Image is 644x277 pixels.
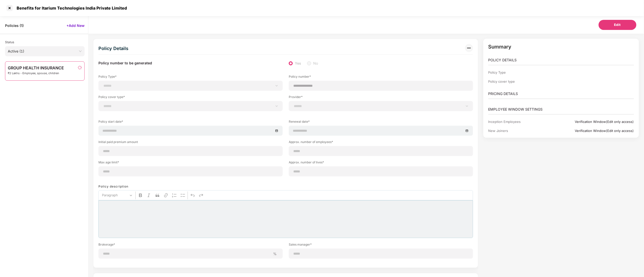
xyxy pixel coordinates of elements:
label: Policy cover type* [98,95,283,101]
span: ₹2 Lakhs - Employee, spouse, children [8,72,64,75]
div: Benefits for Itarium Technologies India Private Limited [14,6,127,11]
button: Edit [599,20,636,30]
div: Inception Employees [488,120,549,124]
div: Editor toolbar [98,190,473,200]
div: Verification Window(Edit only access) [549,120,634,124]
label: Provider* [289,95,473,101]
p: PRICING DETAILS [488,91,634,97]
label: Max age limit* [98,160,283,166]
span: Paragraph [102,192,128,198]
div: Policy Type [488,70,549,74]
span: Yes [293,61,303,66]
span: Active (1) [8,48,82,55]
label: Initial paid premium amount [98,140,283,146]
span: Policies ( 1 ) [5,23,24,28]
label: Renewal date* [289,119,473,126]
label: Policy number to be generated [98,61,152,66]
span: GROUP HEALTH INSURANCE [8,66,64,70]
label: Policy Type* [98,74,283,81]
label: Approx. number of employees* [289,140,473,146]
div: Policy Details [98,44,128,53]
div: Policy cover type [488,79,549,83]
label: Sales manager* [289,242,473,249]
p: POLICY DETAILS [488,57,634,63]
span: Edit [614,22,621,27]
p: Summary [488,44,634,50]
label: Policy number* [289,74,473,81]
span: Status [5,40,14,44]
span: +Add New [66,23,85,28]
label: Policy description [98,184,128,188]
label: Brokerage* [98,242,283,249]
div: Verification Window(Edit only access) [549,129,634,133]
p: EMPLOYEE WINDOW SETTINGS [488,107,634,112]
span: % [271,251,279,256]
button: Paragraph [100,192,134,199]
div: Rich Text Editor, main [98,200,473,238]
label: Policy start date* [98,119,283,126]
span: No [311,61,320,66]
div: New Joiners [488,129,549,133]
label: Approx. number of lives* [289,160,473,166]
img: svg+xml;base64,PHN2ZyB3aWR0aD0iMzIiIGhlaWdodD0iMzIiIHZpZXdCb3g9IjAgMCAzMiAzMiIgZmlsbD0ibm9uZSIgeG... [465,44,473,52]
